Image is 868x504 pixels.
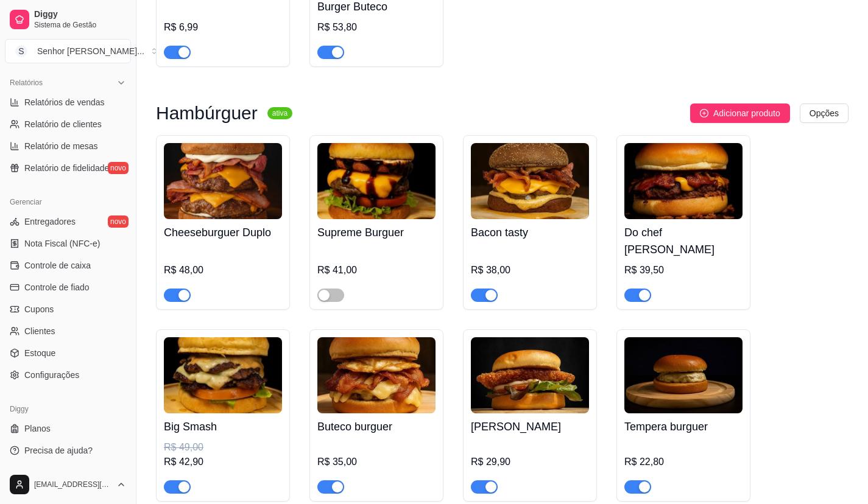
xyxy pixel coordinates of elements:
span: plus-circle [700,109,708,117]
span: Relatório de mesas [24,140,98,152]
sup: ativa [267,107,292,119]
span: Cupons [24,303,54,315]
span: Relatório de clientes [24,118,102,130]
span: S [15,45,27,57]
h4: Tempera burguer [624,418,743,435]
button: Opções [800,103,849,123]
button: Select a team [5,39,131,63]
h4: Big Smash [164,418,282,435]
a: Nota Fiscal (NFC-e) [5,234,131,253]
div: R$ 6,99 [164,20,282,35]
span: Planos [24,422,51,435]
h4: Do chef [PERSON_NAME] [624,224,743,258]
a: DiggySistema de Gestão [5,5,131,34]
button: [EMAIL_ADDRESS][DOMAIN_NAME] [5,470,131,499]
h3: Hambúrguer [156,106,258,121]
div: R$ 39,50 [624,263,743,278]
span: Nota Fiscal (NFC-e) [24,237,100,250]
h4: Supreme Burguer [317,224,436,241]
span: Configurações [24,369,79,381]
div: R$ 48,00 [164,263,282,278]
a: Configurações [5,365,131,385]
img: product-image [164,143,282,219]
div: Diggy [5,399,131,419]
span: Relatório de fidelidade [24,162,109,174]
div: R$ 53,80 [317,20,436,35]
span: Estoque [24,347,55,359]
span: Relatórios de vendas [24,96,105,108]
img: product-image [164,337,282,413]
div: Senhor [PERSON_NAME] ... [37,45,144,57]
div: R$ 29,90 [471,455,589,469]
span: Controle de fiado [24,281,90,293]
span: [EMAIL_ADDRESS][DOMAIN_NAME] [34,480,111,489]
span: Relatórios [10,78,43,88]
span: Controle de caixa [24,259,91,271]
img: product-image [624,143,743,219]
a: Relatórios de vendas [5,93,131,112]
a: Precisa de ajuda? [5,441,131,460]
img: product-image [317,143,436,219]
a: Relatório de clientes [5,114,131,134]
div: R$ 41,00 [317,263,436,278]
a: Entregadoresnovo [5,212,131,231]
a: Controle de fiado [5,278,131,297]
div: R$ 22,80 [624,455,743,469]
span: Sistema de Gestão [34,20,126,30]
span: Opções [810,107,839,120]
h4: Bacon tasty [471,224,589,241]
a: Relatório de fidelidadenovo [5,158,131,178]
a: Relatório de mesas [5,136,131,156]
span: Adicionar produto [713,107,780,120]
h4: Cheeseburguer Duplo [164,224,282,241]
div: R$ 42,90 [164,455,282,469]
img: product-image [624,337,743,413]
a: Planos [5,419,131,438]
div: Gerenciar [5,192,131,212]
span: Diggy [34,9,126,20]
button: Adicionar produto [690,103,790,123]
span: Entregadores [24,215,76,228]
a: Controle de caixa [5,256,131,275]
h4: Buteco burguer [317,418,436,435]
a: Clientes [5,321,131,341]
span: Precisa de ajuda? [24,444,93,457]
a: Cupons [5,299,131,319]
img: product-image [471,143,589,219]
div: R$ 38,00 [471,263,589,278]
img: product-image [471,337,589,413]
div: R$ 35,00 [317,455,436,469]
h4: [PERSON_NAME] [471,418,589,435]
div: R$ 49,00 [164,440,282,455]
span: Clientes [24,325,55,337]
a: Estoque [5,343,131,363]
img: product-image [317,337,436,413]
